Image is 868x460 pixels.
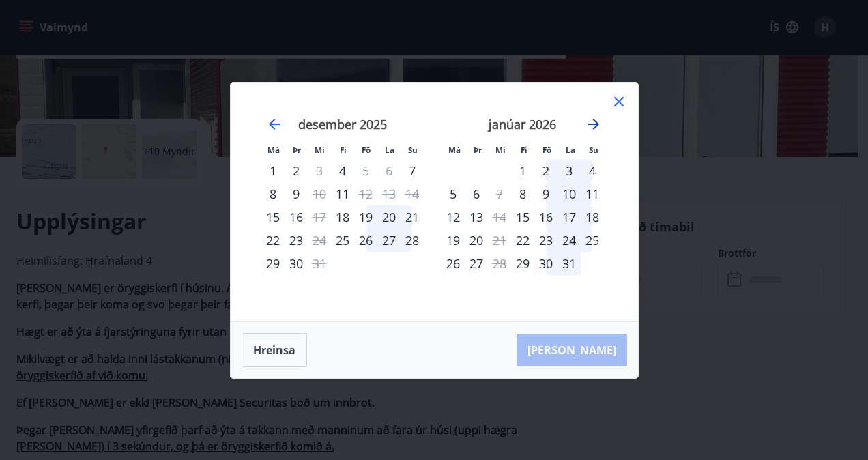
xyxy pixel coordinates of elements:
[331,229,354,252] td: Choose fimmtudagur, 25. desember 2025 as your check-in date. It’s available.
[261,229,285,252] td: Choose mánudagur, 22. desember 2025 as your check-in date. It’s available.
[511,229,534,252] div: Aðeins innritun í boði
[308,252,331,275] td: Not available. miðvikudagur, 31. desember 2025
[377,159,401,182] td: Not available. laugardagur, 6. desember 2025
[261,182,285,205] div: 8
[308,159,331,182] div: Aðeins útritun í boði
[308,229,331,252] div: Aðeins útritun í boði
[261,159,285,182] td: Choose mánudagur, 1. desember 2025 as your check-in date. It’s available.
[465,205,488,229] td: Choose þriðjudagur, 13. janúar 2026 as your check-in date. It’s available.
[534,205,558,229] td: Choose föstudagur, 16. janúar 2026 as your check-in date. It’s available.
[285,252,308,275] div: 30
[354,182,377,205] td: Not available. föstudagur, 12. desember 2025
[488,252,511,275] div: Aðeins útritun í boði
[285,252,308,275] td: Choose þriðjudagur, 30. desember 2025 as your check-in date. It’s available.
[267,145,280,155] small: Má
[315,145,325,155] small: Mi
[558,205,581,229] td: Choose laugardagur, 17. janúar 2026 as your check-in date. It’s available.
[511,159,534,182] div: Aðeins innritun í boði
[285,159,308,182] div: 2
[261,205,285,229] td: Choose mánudagur, 15. desember 2025 as your check-in date. It’s available.
[521,145,527,155] small: Fi
[331,159,354,182] div: Aðeins innritun í boði
[285,205,308,229] div: 16
[465,182,488,205] div: 6
[354,229,377,252] td: Choose föstudagur, 26. desember 2025 as your check-in date. It’s available.
[261,182,285,205] td: Choose mánudagur, 8. desember 2025 as your check-in date. It’s available.
[511,182,534,205] div: Aðeins innritun í boði
[488,205,511,229] div: Aðeins útritun í boði
[558,182,581,205] div: 10
[534,229,558,252] td: Choose föstudagur, 23. janúar 2026 as your check-in date. It’s available.
[266,116,283,132] div: Move backward to switch to the previous month.
[442,205,465,229] td: Choose mánudagur, 12. janúar 2026 as your check-in date. It’s available.
[465,229,488,252] td: Choose þriðjudagur, 20. janúar 2026 as your check-in date. It’s available.
[474,145,482,155] small: Þr
[585,116,602,132] div: Move forward to switch to the next month.
[465,182,488,205] td: Choose þriðjudagur, 6. janúar 2026 as your check-in date. It’s available.
[377,229,401,252] div: 27
[377,182,401,205] td: Not available. laugardagur, 13. desember 2025
[465,229,488,252] div: 20
[401,182,424,205] td: Not available. sunnudagur, 14. desember 2025
[511,205,534,229] div: Aðeins innritun í boði
[558,182,581,205] td: Choose laugardagur, 10. janúar 2026 as your check-in date. It’s available.
[495,145,506,155] small: Mi
[442,182,465,205] div: 5
[442,252,465,275] td: Choose mánudagur, 26. janúar 2026 as your check-in date. It’s available.
[488,229,511,252] div: Aðeins útritun í boði
[385,145,394,155] small: La
[285,182,308,205] div: 9
[308,159,331,182] td: Not available. miðvikudagur, 3. desember 2025
[242,333,307,367] button: Hreinsa
[401,205,424,229] div: 21
[247,99,622,305] div: Calendar
[401,159,424,182] td: Choose sunnudagur, 7. desember 2025 as your check-in date. It’s available.
[308,205,331,229] td: Not available. miðvikudagur, 17. desember 2025
[489,116,556,132] strong: janúar 2026
[442,229,465,252] div: 19
[581,182,604,205] td: Choose sunnudagur, 11. janúar 2026 as your check-in date. It’s available.
[442,205,465,229] div: 12
[340,145,347,155] small: Fi
[534,159,558,182] td: Choose föstudagur, 2. janúar 2026 as your check-in date. It’s available.
[465,252,488,275] div: 27
[558,159,581,182] td: Choose laugardagur, 3. janúar 2026 as your check-in date. It’s available.
[488,205,511,229] td: Not available. miðvikudagur, 14. janúar 2026
[377,229,401,252] td: Choose laugardagur, 27. desember 2025 as your check-in date. It’s available.
[511,182,534,205] td: Choose fimmtudagur, 8. janúar 2026 as your check-in date. It’s available.
[542,145,551,155] small: Fö
[465,252,488,275] td: Choose þriðjudagur, 27. janúar 2026 as your check-in date. It’s available.
[534,252,558,275] td: Choose föstudagur, 30. janúar 2026 as your check-in date. It’s available.
[488,229,511,252] td: Not available. miðvikudagur, 21. janúar 2026
[401,205,424,229] td: Choose sunnudagur, 21. desember 2025 as your check-in date. It’s available.
[285,229,308,252] td: Choose þriðjudagur, 23. desember 2025 as your check-in date. It’s available.
[401,159,424,182] div: Aðeins innritun í boði
[581,182,604,205] div: 11
[377,205,401,229] td: Choose laugardagur, 20. desember 2025 as your check-in date. It’s available.
[298,116,387,132] strong: desember 2025
[465,205,488,229] div: 13
[293,145,301,155] small: Þr
[308,182,331,205] td: Not available. miðvikudagur, 10. desember 2025
[534,182,558,205] div: 9
[534,205,558,229] div: 16
[354,229,377,252] div: 26
[581,205,604,229] td: Choose sunnudagur, 18. janúar 2026 as your check-in date. It’s available.
[511,252,534,275] td: Choose fimmtudagur, 29. janúar 2026 as your check-in date. It’s available.
[308,252,331,275] div: Aðeins útritun í boði
[331,182,354,205] div: Aðeins innritun í boði
[308,182,331,205] div: Aðeins útritun í boði
[261,229,285,252] div: 22
[581,229,604,252] td: Choose sunnudagur, 25. janúar 2026 as your check-in date. It’s available.
[558,229,581,252] div: 24
[511,205,534,229] td: Choose fimmtudagur, 15. janúar 2026 as your check-in date. It’s available.
[261,252,285,275] div: 29
[285,182,308,205] td: Choose þriðjudagur, 9. desember 2025 as your check-in date. It’s available.
[401,229,424,252] td: Choose sunnudagur, 28. desember 2025 as your check-in date. It’s available.
[442,182,465,205] td: Choose mánudagur, 5. janúar 2026 as your check-in date. It’s available.
[566,145,575,155] small: La
[308,205,331,229] div: Aðeins útritun í boði
[354,159,377,182] td: Not available. föstudagur, 5. desember 2025
[261,205,285,229] div: Aðeins innritun í boði
[308,229,331,252] td: Not available. miðvikudagur, 24. desember 2025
